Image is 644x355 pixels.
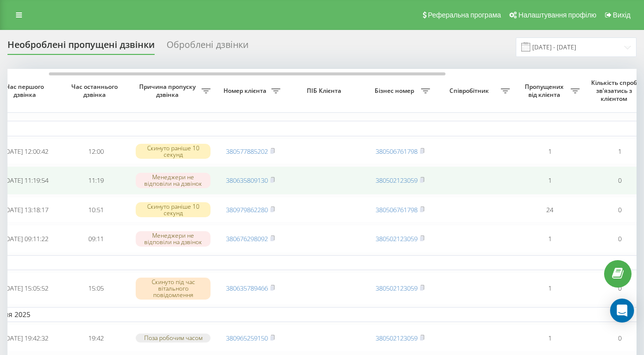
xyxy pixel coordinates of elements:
[370,87,421,95] span: Бізнес номер
[61,166,131,194] td: 11:19
[220,87,271,95] span: Номер клієнта
[428,11,501,19] span: Реферальна програма
[515,138,585,165] td: 1
[136,231,211,246] div: Менеджери не відповіли на дзвінок
[226,284,268,293] a: 380635789466
[518,11,596,19] span: Налаштування профілю
[515,225,585,253] td: 1
[376,334,418,343] a: 380502123059
[136,334,211,342] div: Поза робочим часом
[61,138,131,165] td: 12:00
[376,147,418,156] a: 380506761798
[167,39,248,55] div: Оброблені дзвінки
[376,234,418,243] a: 380502123059
[376,284,418,293] a: 380502123059
[136,278,211,300] div: Скинуто під час вітального повідомлення
[613,11,631,19] span: Вихід
[376,176,418,185] a: 380502123059
[610,299,634,323] div: Open Intercom Messenger
[136,83,202,98] span: Причина пропуску дзвінка
[294,87,357,95] span: ПІБ Клієнта
[136,202,211,217] div: Скинуто раніше 10 секунд
[376,205,418,214] a: 380506761798
[61,272,131,305] td: 15:05
[61,197,131,223] td: 10:51
[61,324,131,352] td: 19:42
[590,79,641,102] span: Кількість спроб зв'язатись з клієнтом
[136,173,211,188] div: Менеджери не відповіли на дзвінок
[515,166,585,194] td: 1
[440,87,501,95] span: Співробітник
[226,176,268,185] a: 380635809130
[226,234,268,243] a: 380676298092
[515,197,585,223] td: 24
[226,205,268,214] a: 380979862280
[515,272,585,305] td: 1
[69,83,123,98] span: Час останнього дзвінка
[136,144,211,159] div: Скинуто раніше 10 секунд
[226,334,268,343] a: 380965259150
[520,83,571,98] span: Пропущених від клієнта
[7,39,155,55] div: Необроблені пропущені дзвінки
[226,147,268,156] a: 380577885202
[61,225,131,253] td: 09:11
[515,324,585,352] td: 1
